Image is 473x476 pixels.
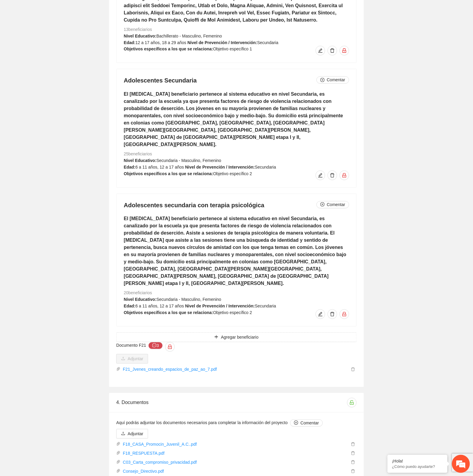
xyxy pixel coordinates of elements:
[255,304,276,309] span: Secundaria
[124,152,152,157] span: 25 beneficiarios
[316,48,325,53] span: edit
[116,342,175,352] span: Documento F21
[3,164,114,185] textarea: Escriba su mensaje y pulse “Intro”
[290,420,323,427] button: Aquí podrás adjuntar los documentos necesarios para completar la información del proyecto
[328,312,337,317] span: delete
[350,367,356,372] span: delete
[148,342,163,349] button: Documento F21lock
[317,201,349,208] button: plus-circleComentar
[328,310,337,319] button: delete
[128,431,143,437] span: Adjuntar
[316,171,325,180] button: edit
[31,31,101,38] div: Chatee con nosotros ahora
[187,40,257,45] strong: Nivel de Prevención / Intervención:
[327,77,345,83] span: Comentar
[185,304,255,309] strong: Nivel de Prevención / Intervención:
[124,310,213,315] strong: Objetivos específicos a los que se relaciona:
[124,47,213,52] strong: Objetivos específicos a los que se relaciona:
[340,173,349,178] span: lock
[214,335,219,340] span: plus
[116,432,148,436] span: uploadAdjuntar
[213,172,252,176] span: Objetivo específico 2
[347,400,356,405] span: unlock
[316,310,325,319] button: edit
[116,460,120,464] span: paper-clip
[392,459,443,464] div: ¡Hola!
[328,173,337,178] span: delete
[156,34,222,38] span: Bachillerato - Masculino, Femenino
[120,441,350,448] a: F18_CASA_Promocin_Juvenil_A.C..pdf
[124,297,156,302] strong: Nivel Educativo:
[165,345,174,349] span: lock
[124,76,349,85] h4: Adolescentes Secundaria
[124,27,152,32] span: 13 beneficiarios
[257,40,278,45] span: Secundaria
[316,46,325,55] button: edit
[328,171,337,180] button: delete
[116,469,120,473] span: paper-clip
[328,48,337,53] span: delete
[135,165,184,170] span: 6 a 11 años, 12 a 17 años
[116,451,120,455] span: paper-clip
[316,173,325,178] span: edit
[124,215,349,287] h5: El [MEDICAL_DATA] beneficiario pertenece al sistema educativo en nivel Secundaria, es canalizado ...
[213,47,252,52] span: Objetivo específico 1
[340,48,349,53] span: lock
[116,429,148,439] button: uploadAdjuntar
[124,40,135,45] strong: Edad:
[120,468,350,475] a: Consejo_Directivo.pdf
[124,291,152,295] span: 20 beneficiarios
[116,333,357,342] button: plusAgregar beneficiario
[124,34,156,38] strong: Nivel Educativo:
[347,398,357,408] button: unlock
[392,465,443,469] p: ¿Cómo puedo ayudarte?
[301,420,319,427] span: Comentar
[350,450,357,457] button: delete
[124,201,349,210] h4: Adolescentes secundaria con terapia psicológica
[35,80,83,141] span: Estamos en línea.
[350,442,356,447] span: delete
[340,310,349,319] button: lock
[328,46,337,55] button: delete
[350,460,356,465] span: delete
[120,450,350,457] a: F18_RESPUESTA.pdf
[350,468,357,475] button: delete
[116,357,148,361] span: uploadAdjuntar
[156,158,221,163] span: Secundaria - Masculino, Femenino
[320,202,325,207] span: plus-circle
[213,310,252,315] span: Objetivo específico 2
[135,40,186,45] span: 12 a 17 años, 18 a 29 años
[255,165,276,170] span: Secundaria
[165,342,175,352] button: Documento F21 message3
[320,78,325,83] span: plus-circle
[98,3,113,17] div: Minimizar ventana de chat en vivo
[116,367,120,371] span: paper-clip
[120,459,350,466] a: C03_Carta_compromiso_privacidad.pdf
[124,91,349,148] h5: El [MEDICAL_DATA] beneficiario pertenece al sistema educativo en nivel Secundaria, es canalizado ...
[156,297,221,302] span: Secundaria - Masculino, Femenino
[350,459,357,466] button: delete
[350,366,357,373] button: delete
[121,432,125,436] span: upload
[116,394,346,411] div: 4. Documentos
[120,366,350,373] a: F21_Jvenes_creando_espacios_de_paz_ao_7.pdf
[350,451,356,456] span: delete
[116,354,148,364] button: uploadAdjuntar
[350,469,356,474] span: delete
[124,172,213,176] strong: Objetivos específicos a los que se relaciona:
[135,304,184,309] span: 6 a 11 años, 12 a 17 años
[317,76,349,84] button: plus-circleComentar
[116,420,323,427] span: Aquí podrás adjuntar los documentos necesarios para completar la información del proyecto
[340,46,349,55] button: lock
[124,158,156,163] strong: Nivel Educativo:
[124,304,135,309] strong: Edad:
[327,202,345,208] span: Comentar
[294,421,298,426] span: plus-circle
[221,334,258,341] span: Agregar beneficiario
[340,171,349,180] button: lock
[350,441,357,448] button: delete
[116,442,120,446] span: paper-clip
[340,312,349,317] span: lock
[124,165,135,170] strong: Edad:
[316,312,325,317] span: edit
